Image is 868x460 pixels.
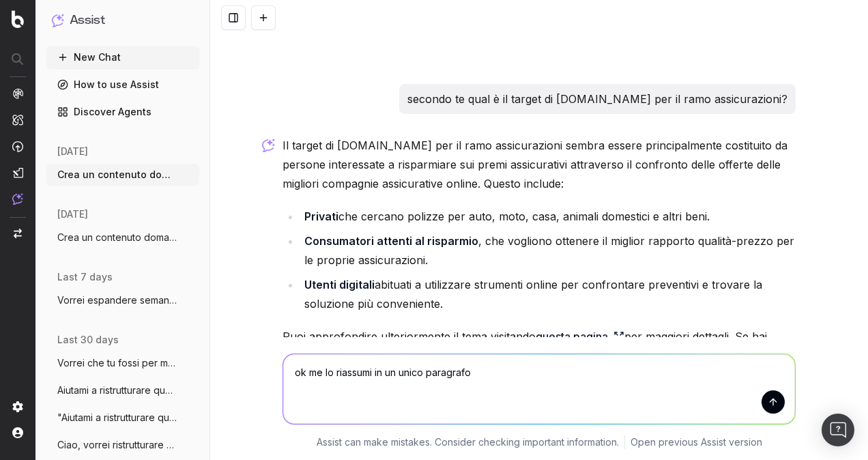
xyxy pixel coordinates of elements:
a: How to use Assist [46,74,199,96]
span: Aiutami a ristrutturare questo articolo [57,384,177,397]
p: Assist can make mistakes. Consider checking important information. [317,435,619,449]
img: Intelligence [12,114,23,126]
span: Ciao, vorrei ristrutturare parte del con [57,438,177,452]
img: Botify assist logo [262,139,275,152]
p: secondo te qual è il target di [DOMAIN_NAME] per il ramo assicurazioni? [407,89,787,109]
button: Vorrei espandere semanticamente un argom [46,289,199,311]
button: Crea un contenuto domanda frequente da z [46,227,199,248]
span: "Aiutami a ristrutturare questo articolo [57,411,177,425]
li: che cercano polizze per auto, moto, casa, animali domestici e altri beni. [300,207,796,226]
strong: Consumatori attenti al risparmio [304,234,478,248]
img: Assist [12,193,23,205]
button: "Aiutami a ristrutturare questo articolo [46,407,199,429]
span: last 7 days [57,270,113,284]
a: questa pagina [536,327,624,346]
img: Analytics [12,88,23,99]
button: Vorrei che tu fossi per me un esperto se [46,352,199,374]
a: Discover Agents [46,101,199,123]
span: Vorrei espandere semanticamente un argom [57,293,177,307]
span: [DATE] [57,207,88,221]
button: Crea un contenuto domanda frequente da z [46,164,199,186]
img: Setting [12,401,23,412]
span: Vorrei che tu fossi per me un esperto se [57,356,177,370]
a: Open previous Assist version [631,435,762,449]
img: My account [12,427,23,438]
div: Open Intercom Messenger [822,414,854,446]
li: abituati a utilizzare strumenti online per confrontare preventivi e trovare la soluzione più conv... [300,275,796,313]
img: Botify logo [12,10,24,28]
span: [DATE] [57,145,88,158]
strong: Utenti digitali [304,278,375,291]
img: Studio [12,167,23,178]
button: Assist [52,11,194,30]
img: Activation [12,141,23,152]
img: Assist [52,14,64,27]
li: , che vogliono ottenere il miglior rapporto qualità-prezzo per le proprie assicurazioni. [300,231,796,270]
p: Puoi approfondire ulteriormente il tema visitando per maggiori dettagli. Se hai bisogno di ulteri... [283,327,796,365]
button: Ciao, vorrei ristrutturare parte del con [46,434,199,456]
img: Switch project [14,229,22,238]
span: Crea un contenuto domanda frequente da z [57,231,177,244]
button: New Chat [46,46,199,68]
h1: Assist [70,11,105,30]
p: Il target di [DOMAIN_NAME] per il ramo assicurazioni sembra essere principalmente costituito da p... [283,136,796,193]
button: Aiutami a ristrutturare questo articolo [46,379,199,401]
span: Crea un contenuto domanda frequente da z [57,168,177,182]
textarea: ok me lo riassumi in un unico paragrafo [283,354,795,424]
span: last 30 days [57,333,119,347]
strong: Privati [304,210,338,223]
